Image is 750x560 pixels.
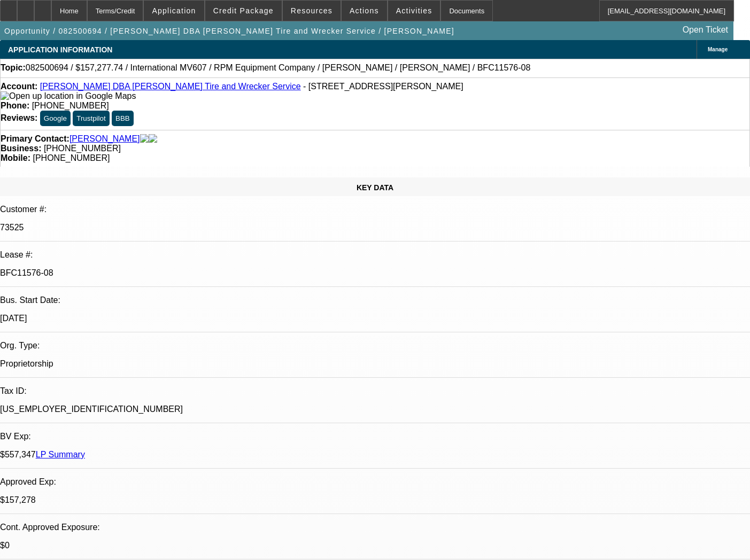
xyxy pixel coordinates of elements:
[40,82,301,91] a: [PERSON_NAME] DBA [PERSON_NAME] Tire and Wrecker Service
[26,63,530,73] span: 082500694 / $157,277.74 / International MV607 / RPM Equipment Company / [PERSON_NAME] / [PERSON_N...
[33,153,110,162] span: [PHONE_NUMBER]
[1,91,136,101] img: Open up location in Google Maps
[213,6,274,15] span: Credit Package
[678,21,732,39] a: Open Ticket
[291,6,333,15] span: Resources
[32,101,109,110] span: [PHONE_NUMBER]
[1,144,41,153] strong: Business:
[152,6,196,15] span: Application
[357,183,393,192] span: KEY DATA
[388,1,440,21] button: Activities
[1,63,26,73] strong: Topic:
[303,82,463,91] span: - [STREET_ADDRESS][PERSON_NAME]
[283,1,341,21] button: Resources
[205,1,282,21] button: Credit Package
[350,6,379,15] span: Actions
[73,111,109,126] button: Trustpilot
[1,101,29,110] strong: Phone:
[140,134,149,144] img: facebook-icon.png
[1,153,30,162] strong: Mobile:
[112,111,134,126] button: BBB
[396,6,432,15] span: Activities
[4,27,454,35] span: Opportunity / 082500694 / [PERSON_NAME] DBA [PERSON_NAME] Tire and Wrecker Service / [PERSON_NAME]
[1,82,37,91] strong: Account:
[69,134,140,144] a: [PERSON_NAME]
[8,45,112,54] span: APPLICATION INFORMATION
[1,91,136,100] a: View Google Maps
[36,450,85,459] a: LP Summary
[44,144,121,153] span: [PHONE_NUMBER]
[40,111,71,126] button: Google
[708,46,728,52] span: Manage
[342,1,387,21] button: Actions
[149,134,157,144] img: linkedin-icon.png
[1,134,69,144] strong: Primary Contact:
[1,113,37,122] strong: Reviews:
[144,1,204,21] button: Application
